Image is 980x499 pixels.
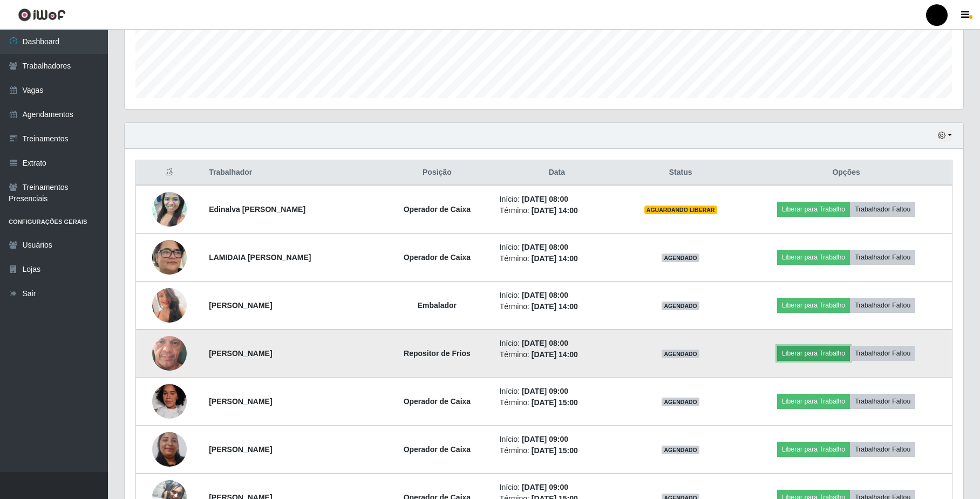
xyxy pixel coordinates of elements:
[662,446,699,454] span: AGENDADO
[209,349,272,358] strong: [PERSON_NAME]
[202,160,381,186] th: Trabalhador
[500,242,614,253] li: Início:
[522,243,568,251] time: [DATE] 08:00
[522,291,568,299] time: [DATE] 08:00
[404,397,471,406] strong: Operador de Caixa
[532,302,578,311] time: [DATE] 14:00
[18,8,66,22] img: CoreUI Logo
[532,398,578,407] time: [DATE] 15:00
[209,397,272,406] strong: [PERSON_NAME]
[404,253,471,262] strong: Operador de Caixa
[662,302,699,310] span: AGENDADO
[621,160,740,186] th: Status
[777,394,850,409] button: Liberar para Trabalho
[522,483,568,491] time: [DATE] 09:00
[644,206,717,214] span: AGUARDANDO LIBERAR
[740,160,952,186] th: Opções
[500,301,614,312] li: Término:
[522,435,568,443] time: [DATE] 09:00
[500,482,614,493] li: Início:
[209,301,272,310] strong: [PERSON_NAME]
[850,442,915,457] button: Trabalhador Faltou
[152,380,187,423] img: 1742965437986.jpeg
[850,394,915,409] button: Trabalhador Faltou
[493,160,621,186] th: Data
[500,338,614,349] li: Início:
[152,235,187,279] img: 1756231010966.jpeg
[850,202,915,217] button: Trabalhador Faltou
[522,195,568,203] time: [DATE] 08:00
[522,339,568,347] time: [DATE] 08:00
[662,350,699,358] span: AGENDADO
[850,346,915,361] button: Trabalhador Faltou
[662,254,699,262] span: AGENDADO
[500,253,614,264] li: Término:
[532,446,578,455] time: [DATE] 15:00
[209,205,305,214] strong: Edinalva [PERSON_NAME]
[152,413,187,486] img: 1701346720849.jpeg
[532,206,578,215] time: [DATE] 14:00
[500,290,614,301] li: Início:
[404,349,471,358] strong: Repositor de Frios
[777,202,850,217] button: Liberar para Trabalho
[209,445,272,454] strong: [PERSON_NAME]
[152,179,187,240] img: 1650687338616.jpeg
[209,253,311,262] strong: LAMIDAIA [PERSON_NAME]
[777,346,850,361] button: Liberar para Trabalho
[500,349,614,360] li: Término:
[500,194,614,205] li: Início:
[418,301,457,310] strong: Embalador
[777,442,850,457] button: Liberar para Trabalho
[532,254,578,263] time: [DATE] 14:00
[777,298,850,313] button: Liberar para Trabalho
[532,350,578,359] time: [DATE] 14:00
[850,298,915,313] button: Trabalhador Faltou
[404,205,471,214] strong: Operador de Caixa
[777,250,850,265] button: Liberar para Trabalho
[850,250,915,265] button: Trabalhador Faltou
[500,397,614,408] li: Término:
[500,386,614,397] li: Início:
[152,315,187,392] img: 1725533937755.jpeg
[500,445,614,456] li: Término:
[662,398,699,406] span: AGENDADO
[500,205,614,216] li: Término:
[381,160,493,186] th: Posição
[500,434,614,445] li: Início:
[404,445,471,454] strong: Operador de Caixa
[522,387,568,395] time: [DATE] 09:00
[152,281,187,330] img: 1754586339245.jpeg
